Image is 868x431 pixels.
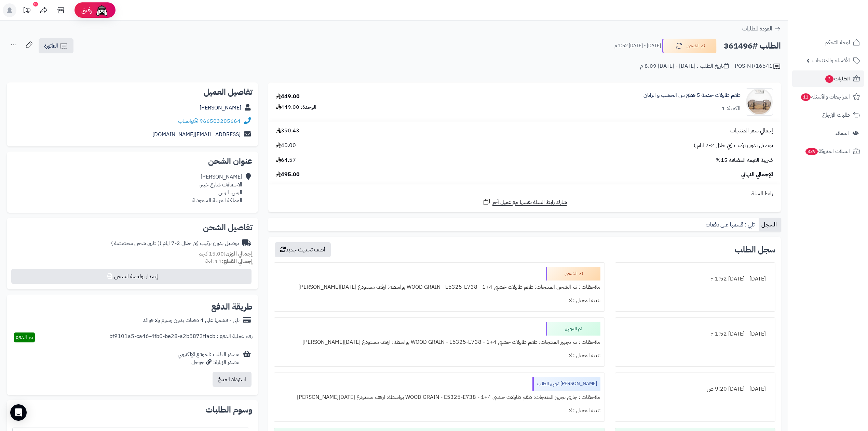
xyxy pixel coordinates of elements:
[275,242,331,257] button: أضف تحديث جديد
[276,156,296,164] span: 64.57
[178,117,198,125] a: واتساب
[278,336,600,349] div: ملاحظات : تم تجهيز المنتجات: طقم طاولات خشبي 4+1 - WOOD GRAIN - E5325-E738 بواسطة: ارفف مستودع [D...
[825,75,833,83] span: 3
[200,117,241,125] a: 966503205664
[532,377,600,391] div: [PERSON_NAME] تجهيز الطلب
[640,62,729,70] div: تاريخ الطلب : [DATE] - [DATE] 8:09 م
[224,250,253,258] strong: إجمالي الوزن:
[276,127,299,135] span: 390.43
[278,280,600,294] div: ملاحظات : تم الشحن المنتجات: طقم طاولات خشبي 4+1 - WOOD GRAIN - E5325-E738 بواسطة: ارفف مستودع [D...
[546,322,600,336] div: تم التجهيز
[109,332,253,342] div: رقم عملية الدفع : bf9101a5-ca46-4fb0-be28-a2b5873ffacb
[111,239,160,247] span: ( طرق شحن مخصصة )
[741,171,773,179] span: الإجمالي النهائي
[10,404,27,421] div: Open Intercom Messenger
[278,349,600,362] div: تنبيه العميل : لا
[271,190,778,198] div: رابط السلة
[111,239,239,247] div: توصيل بدون تركيب (في خلال 2-7 ايام )
[276,171,300,179] span: 495.00
[12,157,253,165] h2: عنوان الشحن
[694,142,773,149] span: توصيل بدون تركيب (في خلال 2-7 ايام )
[44,42,58,50] span: الفاتورة
[801,93,811,101] span: 11
[746,88,773,116] img: 1744274441-1-90x90.jpg
[805,148,818,155] span: 339
[614,42,661,49] small: [DATE] - [DATE] 1:52 م
[825,74,850,83] span: الطلبات
[205,257,253,265] small: 1 قطعة
[276,93,300,101] div: 449.00
[619,327,771,341] div: [DATE] - [DATE] 1:52 م
[192,173,242,204] div: [PERSON_NAME] الاحتفالات شارع خيبر، الرس، الرس المملكة العربية السعودية
[742,25,772,33] span: العودة للطلبات
[662,39,717,53] button: تم الشحن
[619,272,771,286] div: [DATE] - [DATE] 1:52 م
[759,218,781,232] a: السجل
[724,39,781,53] h2: الطلب #361496
[792,107,864,123] a: طلبات الإرجاع
[716,156,773,164] span: ضريبة القيمة المضافة 15%
[278,404,600,417] div: تنبيه العميل : لا
[792,89,864,105] a: المراجعات والأسئلة11
[200,104,241,112] a: [PERSON_NAME]
[619,382,771,396] div: [DATE] - [DATE] 9:20 ص
[178,351,240,366] div: مصدر الطلب :الموقع الإلكتروني
[742,25,781,33] a: العودة للطلبات
[792,34,864,51] a: لوحة التحكم
[483,198,567,206] a: شارك رابط السلة نفسها مع عميل آخر
[825,38,850,47] span: لوحة التحكم
[278,294,600,307] div: تنبيه العميل : لا
[213,372,252,387] button: استرداد المبلغ
[276,142,296,149] span: 40.00
[278,391,600,404] div: ملاحظات : جاري تجهيز المنتجات: طقم طاولات خشبي 4+1 - WOOD GRAIN - E5325-E738 بواسطة: ارفف مستودع ...
[792,125,864,141] a: العملاء
[805,146,850,156] span: السلات المتروكة
[11,269,252,284] button: إصدار بوليصة الشحن
[33,2,38,6] div: 10
[143,316,240,324] div: تابي - قسّمها على 4 دفعات بدون رسوم ولا فوائد
[95,3,109,17] img: ai-face.png
[800,92,850,102] span: المراجعات والأسئلة
[792,70,864,87] a: الطلبات3
[822,17,862,32] img: logo-2.png
[199,250,253,258] small: 15.00 كجم
[492,198,567,206] span: شارك رابط السلة نفسها مع عميل آخر
[722,105,741,113] div: الكمية: 1
[276,103,316,111] div: الوحدة: 449.00
[546,267,600,280] div: تم الشحن
[152,130,241,139] a: [EMAIL_ADDRESS][DOMAIN_NAME]
[822,110,850,120] span: طلبات الإرجاع
[39,38,73,53] a: الفاتورة
[18,3,35,19] a: تحديثات المنصة
[735,246,775,254] h3: سجل الطلب
[12,88,253,96] h2: تفاصيل العميل
[643,91,741,99] a: طقم طاولات خدمة 5 قطع من الخشب و الراتان
[735,62,781,70] div: POS-NT/16541
[16,333,33,341] span: تم الدفع
[12,223,253,232] h2: تفاصيل الشحن
[812,56,850,65] span: الأقسام والمنتجات
[211,303,253,311] h2: طريقة الدفع
[792,143,864,159] a: السلات المتروكة339
[836,128,849,138] span: العملاء
[222,257,253,265] strong: إجمالي القطع:
[703,218,759,232] a: تابي : قسمها على دفعات
[12,406,253,414] h2: وسوم الطلبات
[178,358,240,366] div: مصدر الزيارة: جوجل
[81,6,92,14] span: رفيق
[730,127,773,135] span: إجمالي سعر المنتجات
